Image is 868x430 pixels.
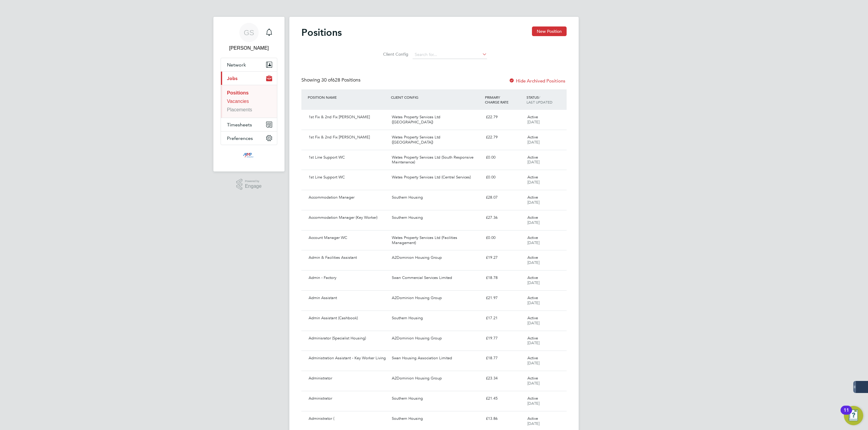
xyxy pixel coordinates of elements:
span: Active [527,396,538,401]
span: Active [527,315,538,320]
span: LAST UPDATED [527,100,552,104]
div: £19.77 [483,333,525,343]
span: Timesheets [227,122,252,128]
span: [DATE] [527,240,539,245]
div: Wates Property Services Ltd ([GEOGRAPHIC_DATA]) [389,132,483,147]
a: Placements [227,107,252,112]
span: [DATE] [527,159,539,165]
div: £0.00 [483,153,525,162]
div: A2Dominion Housing Group [389,253,483,263]
span: Active [527,275,538,280]
a: Vacancies [227,99,249,104]
span: Active [527,195,538,200]
div: £0.00 [483,172,525,182]
div: Account Manager WC [306,233,389,243]
span: Active [527,376,538,381]
div: Admin Assistant (Cashbook) [306,313,389,323]
div: A2Dominion Housing Group [389,293,483,303]
label: Hide Archived Positions [509,78,565,84]
span: [DATE] [527,320,539,326]
div: £21.45 [483,394,525,404]
nav: Main navigation [213,17,285,172]
div: Wates Property Services Ltd (Facilities Management) [389,233,483,248]
span: [DATE] [527,300,539,305]
div: Wates Property Services Ltd ([GEOGRAPHIC_DATA]) [389,112,483,127]
div: £18.77 [483,353,525,363]
div: £27.36 [483,213,525,223]
div: POSITION NAME [306,92,389,103]
div: Adminisrator (Specialist Housing) [306,333,389,343]
button: Open Resource Center, 11 new notifications [844,406,863,425]
span: Active [527,235,538,240]
div: Accommodation Manager [306,193,389,203]
button: New Position [532,26,567,36]
div: Southern Housing [389,213,483,223]
div: £22.79 [483,132,525,142]
span: George Stacey [221,45,277,52]
span: [DATE] [527,140,539,145]
span: Active [527,215,538,220]
button: Jobs [221,72,277,85]
span: Active [527,355,538,360]
span: Active [527,416,538,421]
div: Admin - Factory [306,273,389,283]
img: mmpconsultancy-logo-retina.png [241,151,258,161]
span: Preferences [227,135,253,141]
div: £18.78 [483,273,525,283]
div: 1st Line Support WC [306,153,389,162]
div: Southern Housing [389,193,483,203]
div: Wates Property Services Ltd (South Responsive Maintenance) [389,153,483,168]
span: / [539,95,540,100]
div: 1st Fix & 2nd Fix [PERSON_NAME] [306,112,389,122]
div: CLIENT CONFIG [389,92,483,103]
div: £21.97 [483,293,525,303]
button: Network [221,58,277,71]
div: 11 [844,410,849,418]
div: £28.07 [483,193,525,203]
a: Go to home page [221,151,277,161]
div: Administrator [306,394,389,404]
span: Powered by [245,179,262,184]
div: £0.00 [483,233,525,243]
div: Administrator ( [306,414,389,424]
div: A2Dominion Housing Group [389,373,483,383]
a: GS[PERSON_NAME] [221,23,277,52]
button: Timesheets [221,118,277,131]
span: [DATE] [527,119,539,125]
div: £17.21 [483,313,525,323]
span: Active [527,135,538,140]
span: [DATE] [527,360,539,366]
span: Active [527,295,538,300]
div: Jobs [221,85,277,118]
span: Active [527,155,538,160]
span: [DATE] [527,200,539,205]
span: Active [527,255,538,260]
div: Swan Housing Association Limited [389,353,483,363]
div: 1st Fix & 2nd Fix [PERSON_NAME] [306,132,389,142]
span: [DATE] [527,260,539,265]
span: Network [227,62,246,68]
input: Search for... [413,51,487,59]
span: [DATE] [527,421,539,426]
span: [DATE] [527,180,539,185]
div: Admin & Facilities Assistant [306,253,389,263]
div: 1st Line Support WC [306,172,389,182]
div: A2Dominion Housing Group [389,333,483,343]
span: 30 of [321,77,332,83]
a: Positions [227,90,249,95]
div: Wates Property Services Ltd (Central Services) [389,172,483,182]
span: 628 Positions [321,77,360,83]
div: £19.27 [483,253,525,263]
div: Admin Assistant [306,293,389,303]
div: Southern Housing [389,394,483,404]
div: Swan Commercial Services Limited [389,273,483,283]
h2: Positions [301,26,342,39]
div: Showing [301,77,362,83]
span: [DATE] [527,220,539,225]
div: Administration Assistant - Key Worker Living [306,353,389,363]
span: Jobs [227,76,237,81]
span: Active [527,175,538,180]
label: Client Config [381,51,408,57]
span: GS [244,29,254,36]
span: Engage [245,184,262,189]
